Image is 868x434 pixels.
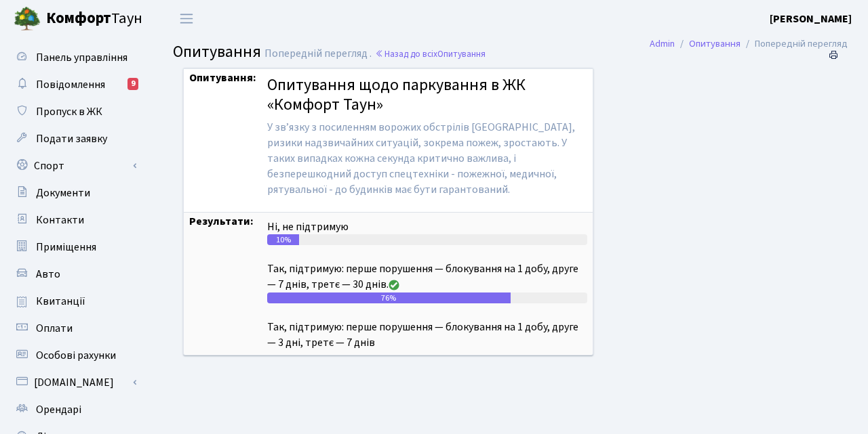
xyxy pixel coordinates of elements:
[36,213,84,227] span: Контакти
[375,47,486,60] a: Назад до всіхОпитування
[36,294,85,309] span: Квитанції
[36,50,127,65] span: Панель управління
[7,342,142,369] a: Особові рахунки
[36,267,60,282] span: Авто
[264,46,372,61] span: Попередній перегляд .
[267,219,587,235] div: Ні, не підтримую
[7,315,142,342] a: Оплати
[14,5,41,32] img: logo.png
[650,37,675,51] a: Admin
[36,186,90,200] span: Документи
[7,71,142,98] a: Повідомлення9
[189,214,254,229] strong: Результати:
[7,369,142,396] a: [DOMAIN_NAME]
[7,234,142,261] a: Приміщення
[36,131,107,146] span: Подати заявку
[629,30,868,58] nav: breadcrumb
[173,40,261,64] span: Опитування
[36,104,102,119] span: Пропуск в ЖК
[7,152,142,179] a: Спорт
[36,321,73,336] span: Оплати
[7,207,142,234] a: Контакти
[770,12,852,26] b: [PERSON_NAME]
[189,70,256,85] strong: Опитування:
[770,11,852,27] a: [PERSON_NAME]
[7,98,142,125] a: Пропуск в ЖК
[7,396,142,423] a: Орендарі
[36,240,96,255] span: Приміщення
[36,402,81,417] span: Орендарі
[46,7,111,29] b: Комфорт
[7,288,142,315] a: Квитанції
[127,78,138,90] div: 9
[7,44,142,71] a: Панель управління
[7,261,142,288] a: Авто
[267,261,587,292] div: Так, підтримую: перше порушення — блокування на 1 добу, друге — 7 днів, третє — 30 днів.
[267,320,587,351] div: Так, підтримую: перше порушення — блокування на 1 добу, друге — 3 дні, третє — 7 днів
[170,7,203,30] button: Переключити навігацію
[267,234,299,245] div: 10%
[7,125,142,152] a: Подати заявку
[36,348,116,363] span: Особові рахунки
[689,37,741,51] a: Опитування
[267,76,587,115] h4: Опитування щодо паркування в ЖК «Комфорт Таун»
[437,47,486,60] span: Опитування
[267,292,511,303] div: 76%
[46,7,142,30] span: Таун
[36,77,105,92] span: Повідомлення
[7,179,142,207] a: Документи
[741,37,848,51] li: Попередній перегляд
